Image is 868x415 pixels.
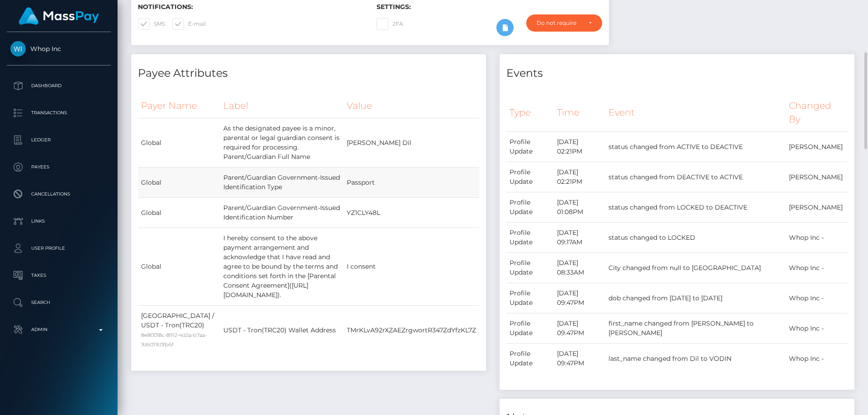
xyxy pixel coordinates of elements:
[554,223,606,253] td: [DATE] 09:17AM
[220,93,344,118] th: Label
[7,183,111,205] a: Cancellations
[344,228,479,306] td: I consent
[10,160,107,174] p: Payees
[605,132,786,162] td: status changed from ACTIVE to DEACTIVE
[138,198,220,228] td: Global
[786,223,848,253] td: Whop Inc -
[172,18,206,30] label: E-mail
[7,264,111,287] a: Taxes
[7,102,111,124] a: Transactions
[506,223,554,253] td: Profile Update
[786,162,848,192] td: [PERSON_NAME]
[554,313,606,344] td: [DATE] 09:47PM
[554,344,606,374] td: [DATE] 09:47PM
[537,19,581,27] div: Do not require
[220,118,344,168] td: As the designated payee is a minor, parental or legal guardian consent is required for processing...
[138,93,220,118] th: Payer Name
[10,106,107,120] p: Transactions
[506,132,554,162] td: Profile Update
[344,168,479,198] td: Passport
[138,228,220,306] td: Global
[7,318,111,341] a: Admin
[7,75,111,97] a: Dashboard
[7,237,111,260] a: User Profile
[220,228,344,306] td: I hereby consent to the above payment arrangement and acknowledge that I have read and agree to b...
[554,192,606,223] td: [DATE] 01:08PM
[220,198,344,228] td: Parent/Guardian Government-Issued Identification Number
[506,162,554,192] td: Profile Update
[10,242,107,255] p: User Profile
[554,93,606,132] th: Time
[138,18,165,30] label: SMS
[786,313,848,344] td: Whop Inc -
[605,93,786,132] th: Event
[554,162,606,192] td: [DATE] 02:21PM
[786,344,848,374] td: Whop Inc -
[554,253,606,283] td: [DATE] 08:33AM
[605,223,786,253] td: status changed to LOCKED
[377,3,602,11] h6: Settings:
[506,283,554,313] td: Profile Update
[786,253,848,283] td: Whop Inc -
[19,7,99,25] img: MassPay Logo
[786,132,848,162] td: [PERSON_NAME]
[7,156,111,178] a: Payees
[10,323,107,336] p: Admin
[605,313,786,344] td: first_name changed from [PERSON_NAME] to [PERSON_NAME]
[138,306,220,355] td: [GEOGRAPHIC_DATA] / USDT - Tron(TRC20)
[7,210,111,233] a: Links
[786,283,848,313] td: Whop Inc -
[605,162,786,192] td: status changed from DEACTIVE to ACTIVE
[605,253,786,283] td: City changed from null to [GEOGRAPHIC_DATA]
[138,65,479,81] h4: Payee Attributes
[10,269,107,282] p: Taxes
[786,192,848,223] td: [PERSON_NAME]
[141,332,207,348] small: 8e80018c-8912-4d2a-b7aa-7d6017c0fb6f
[605,283,786,313] td: dob changed from [DATE] to [DATE]
[138,3,363,11] h6: Notifications:
[7,291,111,314] a: Search
[506,65,848,81] h4: Events
[138,118,220,168] td: Global
[506,344,554,374] td: Profile Update
[554,283,606,313] td: [DATE] 09:47PM
[7,45,111,53] span: Whop Inc
[506,253,554,283] td: Profile Update
[344,306,479,355] td: TMrKLvA92rXZAEZrgwortR347ZdYfzKL7Z
[526,14,602,32] button: Do not require
[7,129,111,151] a: Ledger
[605,344,786,374] td: last_name changed from Dil to VODIN
[10,133,107,147] p: Ledger
[786,93,848,132] th: Changed By
[506,93,554,132] th: Type
[10,79,107,93] p: Dashboard
[506,313,554,344] td: Profile Update
[605,192,786,223] td: status changed from LOCKED to DEACTIVE
[10,296,107,309] p: Search
[220,306,344,355] td: USDT - Tron(TRC20) Wallet Address
[344,93,479,118] th: Value
[344,118,479,168] td: [PERSON_NAME] Dil
[377,18,403,30] label: 2FA
[138,168,220,198] td: Global
[554,132,606,162] td: [DATE] 02:21PM
[10,214,107,228] p: Links
[220,168,344,198] td: Parent/Guardian Government-Issued Identification Type
[10,187,107,201] p: Cancellations
[344,198,479,228] td: YZ1CLY48L
[10,41,26,56] img: Whop Inc
[506,192,554,223] td: Profile Update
